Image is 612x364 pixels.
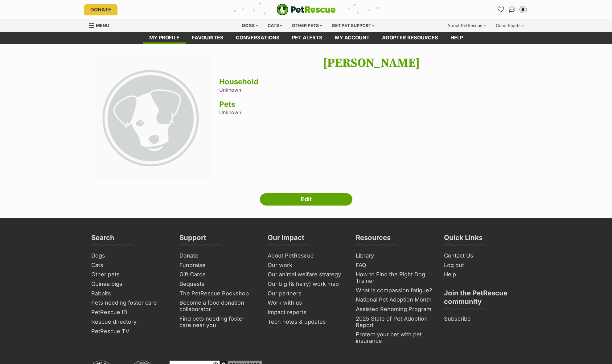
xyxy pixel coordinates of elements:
a: PetRescue ID [89,308,171,317]
img: chat-41dd97257d64d25036548639549fe6c8038ab92f7586957e7f3b1b290dea8141.svg [509,6,515,13]
a: 2025 State of Pet Adoption Report [353,314,435,330]
ul: Account quick links [496,5,528,14]
a: Dogs [89,251,171,261]
a: Protect your pet with pet insurance [353,330,435,346]
a: Conversations [507,5,517,14]
span: Menu [96,23,109,28]
a: Subscribe [442,314,524,324]
a: Log out [442,261,524,270]
a: Help [442,270,524,279]
div: About PetRescue [443,19,490,32]
a: Favourites [186,32,230,44]
h3: Search [91,233,114,246]
a: Adopter resources [376,32,444,44]
a: How to Find the Right Dog Trainer [353,270,435,286]
a: National Pet Adoption Month [353,295,435,305]
a: Cats [89,261,171,270]
a: Our partners [265,289,347,298]
h3: Our Impact [268,233,304,246]
a: Work with us [265,298,347,308]
a: What is compassion fatigue? [353,286,435,295]
a: Our big (& hairy) work map [265,279,347,289]
h3: Pets [219,100,524,109]
h3: Resources [356,233,391,246]
div: Dogs [238,19,262,32]
div: Good Reads [491,19,528,32]
a: Pets needing foster care [89,298,171,308]
a: Rabbits [89,289,171,298]
a: Help [444,32,469,44]
a: Favourites [496,5,506,14]
a: Assisted Rehoming Program [353,305,435,314]
a: My account [329,32,376,44]
a: conversations [230,32,286,44]
a: Guinea pigs [89,279,171,289]
a: Tech notes & updates [265,317,347,327]
a: PetRescue TV [89,327,171,336]
a: Gift Cards [177,270,259,279]
a: Our animal welfare strategy [265,270,347,279]
a: Become a food donation collaborator [177,298,259,314]
a: Pet alerts [286,32,329,44]
a: My profile [143,32,186,44]
img: large_default-f37c3b2ddc539b7721ffdbd4c88987add89f2ef0fd77a71d0d44a6cf3104916e.png [89,56,213,180]
div: Cats [263,19,287,32]
div: B [520,6,526,13]
h3: Household [219,78,524,86]
a: Other pets [89,270,171,279]
a: Bequests [177,279,259,289]
a: The PetRescue Bookshop [177,289,259,298]
a: Library [353,251,435,261]
a: Contact Us [442,251,524,261]
button: My account [518,5,528,14]
h3: Join the PetRescue community [444,289,521,310]
a: Find pets needing foster care near you [177,314,259,330]
h1: [PERSON_NAME] [219,56,524,70]
a: Edit [260,193,352,206]
a: Rescue directory [89,317,171,327]
a: About PetRescue [265,251,347,261]
a: Donate [84,4,117,15]
a: Donate [177,251,259,261]
a: FAQ [353,261,435,270]
div: Unknown Unknown [219,56,524,181]
a: Impact reports [265,308,347,317]
img: logo-e224e6f780fb5917bec1dbf3a21bbac754714ae5b6737aabdf751b685950b380.svg [277,4,336,15]
h3: Support [179,233,206,246]
a: PetRescue [277,4,336,15]
h3: Quick Links [444,233,483,246]
a: Our work [265,261,347,270]
div: Get pet support [327,19,379,32]
a: Menu [89,19,113,30]
a: Fundraise [177,261,259,270]
div: Other pets [288,19,327,32]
